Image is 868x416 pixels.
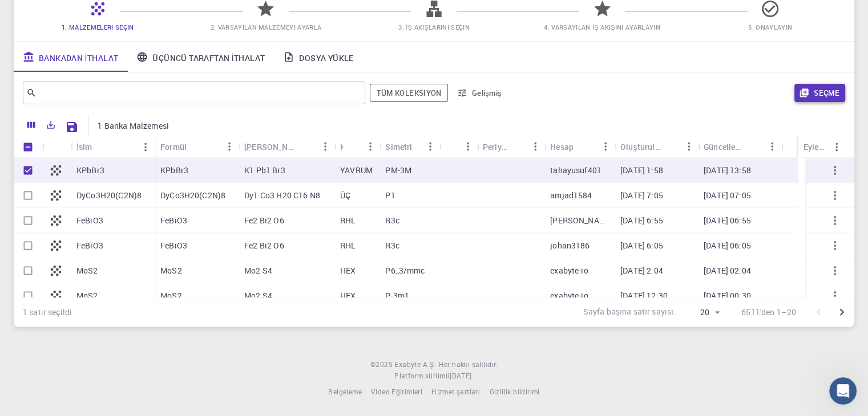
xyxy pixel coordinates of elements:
[550,190,592,201] font: amjad1584
[830,301,853,324] button: Sonraki sayfaya git
[459,137,477,156] button: Menü
[340,165,373,176] font: YAVRUM
[620,165,663,176] font: [DATE] 1:58
[343,137,361,156] button: Düzenlemek
[596,137,615,156] button: Menü
[472,88,502,98] font: Gelişmiş
[385,240,399,251] font: R3c
[827,138,846,156] button: Menü
[239,136,334,158] div: Birim Hücre Formülü
[477,136,544,158] div: Periyodik olmayan
[244,165,285,176] font: K1 Pb1 Br3
[704,290,751,301] font: [DATE] 00:30
[804,141,835,152] font: Eylemler
[370,84,447,102] button: Tüm koleksiyon
[394,360,436,369] font: Exabyte A.Ş.
[704,240,751,251] font: [DATE] 06:05
[136,138,155,156] button: Menü
[98,120,102,131] font: 1
[152,52,265,63] font: Üçüncü Taraftan İthalat
[550,265,588,276] font: exabyte-io
[741,307,796,317] font: 6511'den 1–20
[620,265,663,276] font: [DATE] 2:04
[160,141,187,152] font: Formül
[550,240,590,251] font: johan3186
[398,23,470,31] font: 3. İş Akışlarını Seçin
[380,136,439,158] div: Simetri
[328,387,362,396] font: Belgeleme
[76,290,98,301] font: MoS2
[620,215,663,226] font: [DATE] 6:55
[42,136,71,158] div: Simge
[340,215,356,226] font: RHL
[700,307,709,317] font: 20
[76,215,103,226] font: FeBiO3
[340,190,350,201] font: ÜÇ
[550,165,601,176] font: tahayusuf401
[526,137,544,156] button: Menü
[104,120,169,131] font: Banka Malzemesi
[745,137,763,156] button: Düzenlemek
[445,137,463,156] button: Düzenlemek
[804,136,827,158] div: Actions
[544,136,615,158] div: Hesap
[340,290,356,301] font: HEX
[23,307,72,317] font: 1 satır seçildi
[376,88,441,98] font: Tüm koleksiyon
[211,23,321,31] font: 2. Varsayılan Malzemeyi Ayarla
[155,136,239,158] div: Formül
[583,306,676,317] font: Sayfa başına satır sayısı:
[316,137,334,156] button: Menü
[550,290,588,301] font: exabyte-io
[489,387,539,396] font: Gizlilik bildirimi
[39,52,118,63] font: Bankadan İthalat
[450,371,471,380] font: [DATE]
[244,215,284,226] font: Fe2 Bi2 O6
[244,290,272,301] font: Mo2 S4
[450,370,474,382] a: [DATE].
[340,265,356,276] font: HEX
[704,141,747,152] font: Güncellendi
[794,84,845,102] button: Seçme
[550,215,613,226] font: [PERSON_NAME]
[298,137,316,156] button: Düzenlemek
[299,52,353,63] font: Dosya Yükle
[76,265,98,276] font: MoS2
[704,215,751,226] font: [DATE] 06:55
[829,377,857,405] iframe: Intercom canlı sohbet
[394,371,450,380] font: Platform sürümü
[76,165,104,176] font: KPbBr3
[160,265,182,276] font: MoS2
[704,165,751,176] font: [DATE] 13:58
[187,137,205,156] button: Düzenlemek
[439,136,477,158] div: Etiketler
[371,386,422,398] a: Video Eğitimleri
[334,136,380,158] div: Kafes
[76,141,92,152] font: İsim
[385,215,399,226] font: R3c
[508,137,526,156] button: Düzenlemek
[62,23,134,31] font: 1. Malzemeleri Seçin
[544,23,660,31] font: 4. Varsayılan İş Akışını Ayarlayın
[471,371,473,380] font: .
[371,387,422,396] font: Video Eğitimleri
[394,359,436,370] a: Exabyte A.Ş.
[328,386,362,398] a: Belgeleme
[763,137,781,156] button: Menü
[574,137,592,156] button: Düzenlemek
[76,240,103,251] font: FeBiO3
[76,190,142,201] font: DyCo3H20(C2N)8
[661,137,680,156] button: Düzenlemek
[385,290,409,301] font: P-3m1
[620,190,663,201] font: [DATE] 7:05
[244,240,284,251] font: Fe2 Bi2 O6
[370,360,376,369] font: ©
[550,141,574,152] font: Hesap
[453,84,507,102] button: Gelişmiş
[385,265,425,276] font: P6_3/mmc
[23,8,58,18] span: Destek
[376,360,393,369] font: 2025
[698,136,781,158] div: Güncellendi
[431,386,480,398] a: Hizmet şartları
[160,290,182,301] font: MoS2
